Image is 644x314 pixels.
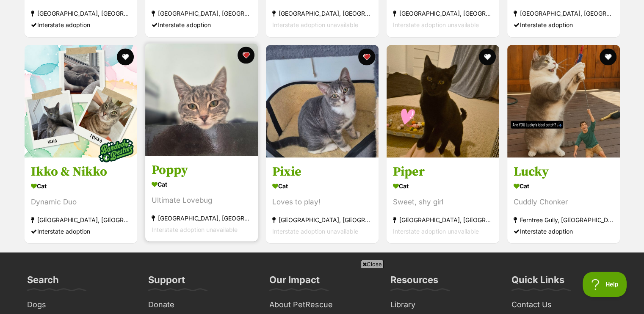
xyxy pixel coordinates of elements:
img: Piper [387,45,499,157]
div: Interstate adoption [514,19,614,30]
div: Interstate adoption [514,225,614,237]
img: Ikko & Nikko [25,45,137,157]
iframe: Advertisement [168,272,476,310]
button: favourite [358,48,375,65]
div: [GEOGRAPHIC_DATA], [GEOGRAPHIC_DATA] [393,214,493,225]
h3: Pixie [272,163,372,179]
a: Piper Cat Sweet, shy girl [GEOGRAPHIC_DATA], [GEOGRAPHIC_DATA] Interstate adoption unavailable fa... [387,157,499,243]
span: Interstate adoption unavailable [393,21,479,28]
button: favourite [479,48,496,65]
a: Lucky Cat Cuddly Chonker Ferntree Gully, [GEOGRAPHIC_DATA] Interstate adoption favourite [507,157,620,243]
span: Interstate adoption unavailable [272,21,358,28]
div: Cuddly Chonker [514,196,614,207]
a: Donate [145,298,257,311]
div: Cat [152,178,252,190]
div: Interstate adoption [152,19,252,30]
div: Cat [31,179,131,192]
img: Lucky [507,45,620,157]
div: [GEOGRAPHIC_DATA], [GEOGRAPHIC_DATA] [272,8,372,19]
div: Dynamic Duo [31,196,131,207]
div: Ultimate Lovebug [152,194,252,206]
div: [GEOGRAPHIC_DATA], [GEOGRAPHIC_DATA] [393,8,493,19]
span: Close [361,260,384,268]
h3: Search [27,273,59,290]
button: favourite [600,48,616,65]
button: favourite [117,48,134,65]
img: Poppy [145,43,258,156]
div: Sweet, shy girl [393,196,493,207]
a: Poppy Cat Ultimate Lovebug [GEOGRAPHIC_DATA], [GEOGRAPHIC_DATA] Interstate adoption unavailable f... [145,155,258,241]
button: favourite [238,47,254,63]
div: Cat [272,179,372,192]
h3: Ikko & Nikko [31,163,131,179]
a: Dogs [24,298,136,311]
img: Pixie [266,45,379,157]
div: [GEOGRAPHIC_DATA], [GEOGRAPHIC_DATA] [152,8,252,19]
span: Interstate adoption unavailable [272,227,358,234]
span: Interstate adoption unavailable [152,226,238,233]
div: [GEOGRAPHIC_DATA], [GEOGRAPHIC_DATA] [272,214,372,225]
h3: Poppy [152,162,252,178]
div: Interstate adoption [31,225,131,237]
div: [GEOGRAPHIC_DATA], [GEOGRAPHIC_DATA] [514,8,614,19]
a: Pixie Cat Loves to play! [GEOGRAPHIC_DATA], [GEOGRAPHIC_DATA] Interstate adoption unavailable fav... [266,157,379,243]
h3: Lucky [514,163,614,179]
div: Ferntree Gully, [GEOGRAPHIC_DATA] [514,214,614,225]
iframe: Help Scout Beacon - Open [583,272,627,297]
div: [GEOGRAPHIC_DATA], [GEOGRAPHIC_DATA] [31,214,131,225]
div: Cat [393,179,493,192]
span: Interstate adoption unavailable [393,227,479,234]
div: Interstate adoption [31,19,131,30]
div: [GEOGRAPHIC_DATA], [GEOGRAPHIC_DATA] [31,8,131,19]
h3: Piper [393,163,493,179]
div: [GEOGRAPHIC_DATA], [GEOGRAPHIC_DATA] [152,212,252,223]
h3: Support [148,273,185,290]
div: Loves to play! [272,196,372,207]
h3: Quick Links [511,273,564,290]
img: bonded besties [95,129,137,171]
div: Cat [514,179,614,192]
a: Ikko & Nikko Cat Dynamic Duo [GEOGRAPHIC_DATA], [GEOGRAPHIC_DATA] Interstate adoption favourite [25,157,137,243]
a: Contact Us [508,298,621,311]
